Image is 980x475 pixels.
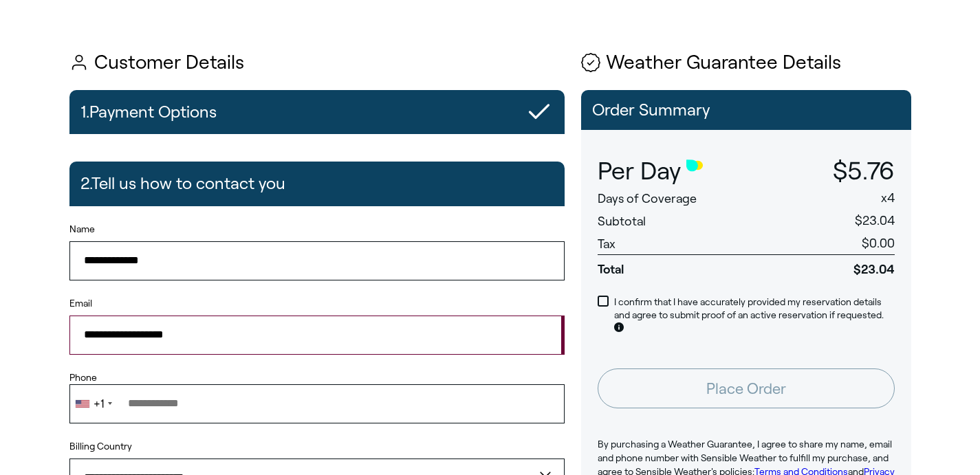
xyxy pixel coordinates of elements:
[855,214,895,228] span: $23.04
[862,236,895,250] span: $0.00
[598,157,681,185] span: Per Day
[598,254,782,278] span: Total
[80,96,217,129] h2: 1. Payment Options
[69,90,565,134] button: 1.Payment Options
[69,162,565,206] button: 2.Tell us how to contact you
[69,371,565,385] label: Phone
[614,296,895,336] p: I confirm that I have accurately provided my reservation details and agree to submit proof of an ...
[598,368,895,408] button: Place Order
[781,254,894,278] span: $23.04
[598,214,646,228] span: Subtotal
[80,167,285,200] h2: 2. Tell us how to contact you
[69,297,565,311] label: Email
[881,191,895,205] span: x 4
[69,223,565,236] label: Name
[70,385,116,422] div: Telephone country code
[94,398,104,410] div: +1
[592,101,900,119] p: Order Summary
[69,52,565,74] h1: Customer Details
[598,237,616,251] span: Tax
[833,157,895,184] span: $5.76
[69,440,132,454] label: Billing Country
[581,52,911,74] h1: Weather Guarantee Details
[598,192,697,206] span: Days of Coverage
